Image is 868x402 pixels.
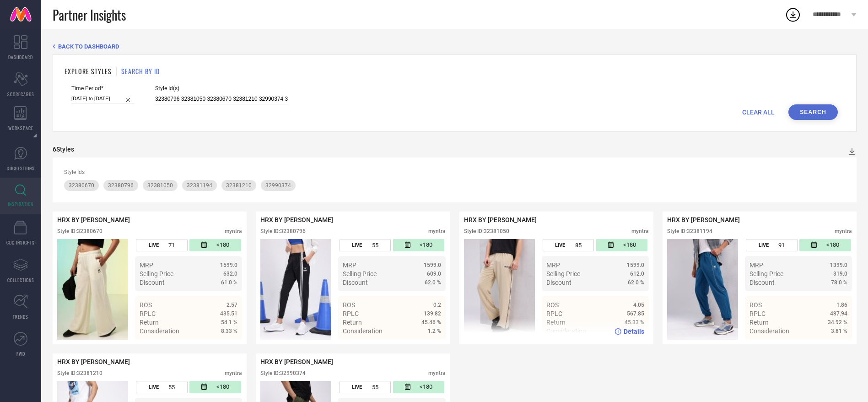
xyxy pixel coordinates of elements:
span: 3.81 % [831,328,847,334]
span: RPLC [140,310,156,317]
span: 45.46 % [421,319,441,326]
span: 85 [575,242,582,249]
span: CDC INSIGHTS [6,239,35,246]
span: <180 [826,241,839,249]
span: MRP [546,261,560,269]
span: 632.0 [223,271,237,277]
span: 78.0 % [831,279,847,286]
div: Number of days the style has been live on the platform [136,239,187,251]
span: 1.2 % [428,328,441,334]
span: LIVE [352,242,362,248]
a: Details [818,344,847,351]
div: Number of days the style has been live on the platform [340,381,391,393]
span: Selling Price [546,270,580,277]
a: Details [208,344,237,351]
div: Click to view image [260,239,331,340]
span: 4.05 [633,302,644,308]
div: Open download list [785,6,801,23]
span: Details [217,344,237,351]
div: Number of days since the style was first listed on the platform [393,381,444,393]
div: Style ID: 32380796 [260,228,306,234]
div: Style ID: 32380670 [57,228,102,234]
span: 1599.0 [424,262,441,268]
span: Return [140,319,159,326]
span: HRX BY [PERSON_NAME] [57,358,130,365]
span: 612.0 [630,271,644,277]
div: Number of days since the style was first listed on the platform [596,239,647,251]
div: Style ID: 32381050 [464,228,509,234]
a: Details [615,328,644,335]
span: 1599.0 [627,262,644,268]
span: TRENDS [13,313,28,320]
span: 54.1 % [221,319,237,326]
span: HRX BY [PERSON_NAME] [464,216,537,223]
span: Discount [749,279,775,286]
span: ROS [546,301,559,309]
span: ROS [749,301,762,309]
span: COLLECTIONS [7,277,34,283]
span: Details [421,344,441,351]
span: RPLC [749,310,766,317]
input: Enter comma separated style ids e.g. 12345, 67890 [155,94,288,104]
span: HRX BY [PERSON_NAME] [260,216,333,223]
span: DASHBOARD [8,54,33,60]
span: MRP [749,261,763,269]
div: Back TO Dashboard [53,43,857,50]
span: 32380670 [69,182,94,189]
button: Search [788,104,838,120]
a: Details [411,344,441,351]
div: Number of days the style has been live on the platform [543,239,594,251]
div: Style ID: 32381210 [57,370,102,376]
span: 32380796 [108,182,134,189]
span: <180 [623,241,636,249]
input: Select time period [71,94,135,103]
div: Click to view image [667,239,738,340]
span: <180 [216,383,229,391]
span: MRP [343,261,356,269]
span: 139.82 [424,310,441,317]
div: myntra [225,370,242,376]
span: 609.0 [427,271,441,277]
span: ROS [140,301,152,309]
span: Consideration [140,327,179,335]
div: 6 Styles [53,146,74,153]
span: Selling Price [749,270,783,277]
span: RPLC [343,310,359,317]
h1: SEARCH BY ID [121,66,160,76]
span: <180 [216,241,229,249]
div: myntra [428,370,446,376]
span: 487.94 [830,310,847,317]
span: 1.86 [836,302,847,308]
span: Partner Insights [53,5,126,24]
span: Consideration [749,327,789,335]
span: MRP [140,261,153,269]
div: Click to view image [57,239,128,340]
span: HRX BY [PERSON_NAME] [57,216,130,223]
span: LIVE [352,384,362,390]
span: 567.85 [627,310,644,317]
span: LIVE [149,384,159,390]
span: 91 [778,242,785,249]
div: Number of days since the style was first listed on the platform [393,239,444,251]
span: CLEAR ALL [742,109,775,116]
div: Number of days the style has been live on the platform [340,239,391,251]
img: Style preview image [464,239,535,340]
span: 34.92 % [828,319,847,326]
span: 435.51 [220,310,237,317]
span: 61.0 % [221,279,237,286]
span: SUGGESTIONS [7,165,35,172]
span: 8.33 % [221,328,237,334]
span: Discount [140,279,165,286]
span: INSPIRATION [8,201,33,207]
div: Number of days since the style was first listed on the platform [799,239,851,251]
div: Style ID: 32381194 [667,228,712,234]
span: Selling Price [343,270,377,277]
h1: EXPLORE STYLES [65,66,112,76]
span: ROS [343,301,355,309]
div: Click to view image [464,239,535,340]
span: RPLC [546,310,562,317]
div: Number of days the style has been live on the platform [746,239,797,251]
span: 62.0 % [425,279,441,286]
span: BACK TO DASHBOARD [58,43,119,50]
span: 1599.0 [220,262,237,268]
